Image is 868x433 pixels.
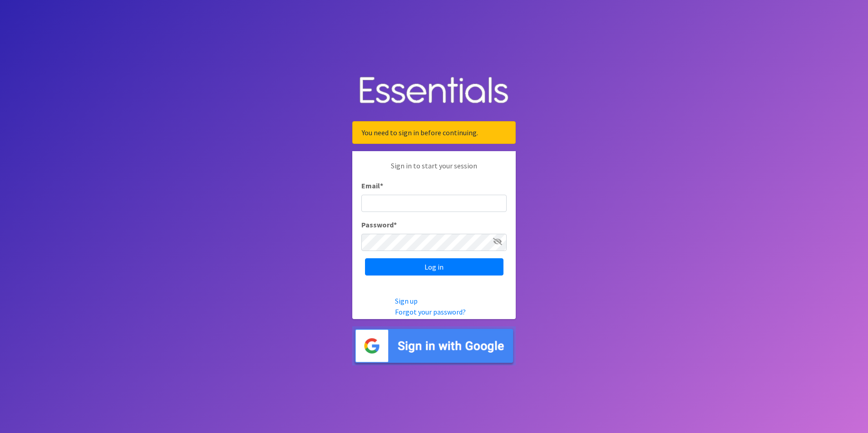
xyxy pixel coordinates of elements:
[395,307,466,316] a: Forgot your password?
[361,160,507,180] p: Sign in to start your session
[394,220,397,229] abbr: required
[365,258,503,276] input: Log in
[380,181,383,190] abbr: required
[352,121,516,144] div: You need to sign in before continuing.
[361,219,397,230] label: Password
[352,326,516,366] img: Sign in with Google
[352,68,516,114] img: Human Essentials
[361,180,383,191] label: Email
[395,296,418,305] a: Sign up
